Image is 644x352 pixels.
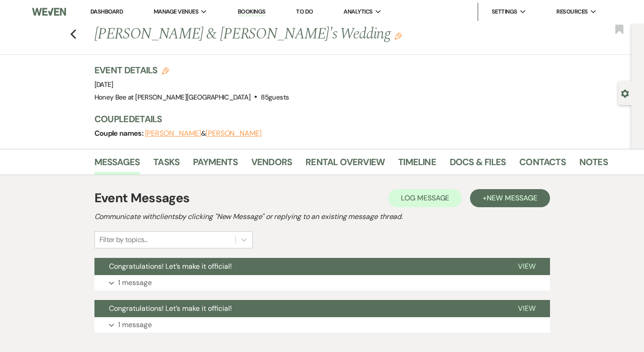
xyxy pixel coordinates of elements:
[32,2,66,21] img: Weven Logo
[94,93,250,102] span: Honey Bee at [PERSON_NAME][GEOGRAPHIC_DATA]
[503,300,550,317] button: View
[518,304,536,313] span: View
[94,80,113,89] span: [DATE]
[94,211,550,222] h2: Communicate with clients by clicking "New Message" or replying to an existing message thread.
[261,93,289,102] span: 85 guests
[94,317,550,333] button: 1 message
[99,234,148,245] div: Filter by topics...
[109,304,232,313] span: Congratulations! Let’s make it official!
[206,130,262,137] button: [PERSON_NAME]
[470,189,550,207] button: +New Message
[556,7,588,16] span: Resources
[154,7,198,16] span: Manage Venues
[153,155,179,175] a: Tasks
[94,128,145,138] span: Couple names:
[118,277,152,289] p: 1 message
[306,155,385,175] a: Rental Overview
[94,258,503,275] button: Congratulations! Let’s make it official!
[193,155,238,175] a: Payments
[621,89,629,97] button: Open lead details
[519,155,566,175] a: Contacts
[450,155,506,175] a: Docs & Files
[398,155,436,175] a: Timeline
[94,275,550,290] button: 1 message
[94,155,140,175] a: Messages
[343,7,372,16] span: Analytics
[395,32,402,40] button: Edit
[109,262,232,271] span: Congratulations! Let’s make it official!
[94,189,190,208] h1: Event Messages
[401,193,449,203] span: Log Message
[94,300,503,317] button: Congratulations! Let’s make it official!
[145,129,262,138] span: &
[238,8,266,16] a: Bookings
[503,258,550,275] button: View
[388,189,462,207] button: Log Message
[94,24,499,45] h1: [PERSON_NAME] & [PERSON_NAME]'s Wedding
[251,155,292,175] a: Vendors
[94,113,601,125] h3: Couple Details
[90,8,123,15] a: Dashboard
[145,130,201,137] button: [PERSON_NAME]
[487,193,537,203] span: New Message
[94,64,289,76] h3: Event Details
[296,8,313,15] a: To Do
[518,262,536,271] span: View
[118,319,152,331] p: 1 message
[579,155,608,175] a: Notes
[492,7,517,16] span: Settings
